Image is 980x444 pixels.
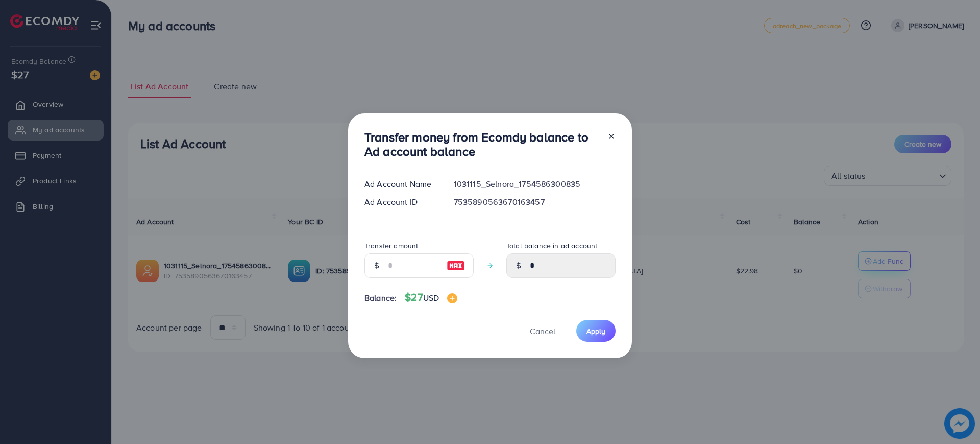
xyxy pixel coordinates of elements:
[447,293,457,303] img: image
[517,320,568,342] button: Cancel
[447,260,465,272] img: image
[364,241,418,251] label: Transfer amount
[423,292,439,303] span: USD
[446,196,624,208] div: 7535890563670163457
[576,320,616,342] button: Apply
[405,291,457,304] h4: $27
[364,292,397,304] span: Balance:
[356,196,446,208] div: Ad Account ID
[446,178,624,190] div: 1031115_Selnora_1754586300835
[586,326,605,336] span: Apply
[364,130,599,159] h3: Transfer money from Ecomdy balance to Ad account balance
[356,178,446,190] div: Ad Account Name
[530,325,555,337] span: Cancel
[506,241,597,251] label: Total balance in ad account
